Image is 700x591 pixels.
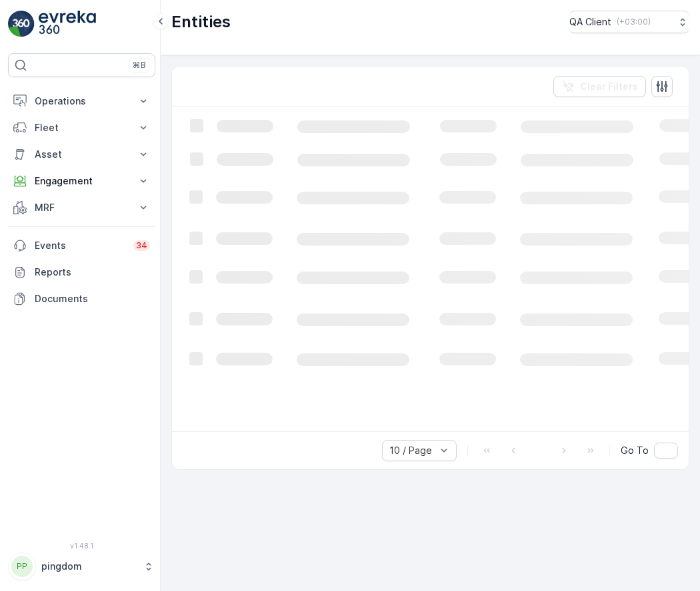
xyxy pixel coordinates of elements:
button: Engagement [8,168,155,194]
button: Operations [8,88,155,114]
a: Events34 [8,232,155,259]
p: Entities [171,11,231,33]
button: Asset [8,141,155,168]
img: logo_light-DOdMpM7g.png [39,11,96,37]
a: Documents [8,286,155,312]
p: Asset [35,148,129,161]
button: Fleet [8,114,155,141]
p: Documents [35,292,150,305]
p: ⌘B [133,60,146,71]
p: Reports [35,266,150,279]
p: Engagement [35,174,129,188]
p: Events [35,239,125,252]
p: Operations [35,95,129,108]
p: ( +03:00 ) [617,17,651,27]
p: MRF [35,201,129,214]
span: Go To [621,444,649,457]
button: PPpingdom [8,552,155,580]
img: logo [8,11,35,37]
button: MRF [8,194,155,221]
a: Reports [8,259,155,286]
button: Clear Filters [553,76,646,97]
p: Fleet [35,121,129,134]
button: QA Client(+03:00) [569,11,689,33]
p: pingdom [41,560,137,573]
div: PP [11,556,33,577]
p: Clear Filters [580,80,638,93]
span: v 1.48.1 [8,542,155,550]
p: 34 [136,240,147,251]
p: QA Client [569,15,611,29]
